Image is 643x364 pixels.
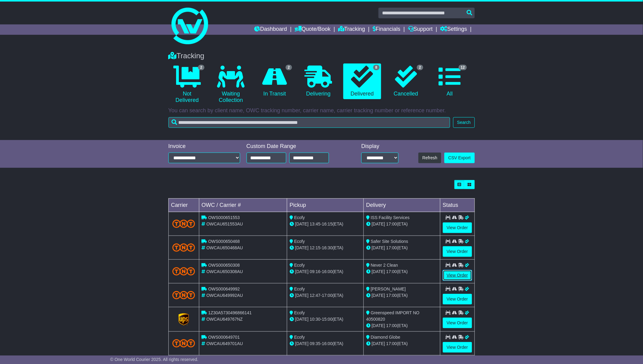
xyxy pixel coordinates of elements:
div: - (ETA) [290,245,361,251]
span: Ecofy [294,215,305,220]
div: (ETA) [366,341,438,347]
span: Safer Site Solutions [371,239,408,244]
span: 17:00 [386,293,397,298]
img: TNT_Domestic.png [172,339,195,348]
span: [PERSON_NAME] [371,287,406,291]
span: 2 [198,65,204,70]
span: © One World Courier 2025. All rights reserved. [110,357,198,362]
div: (ETA) [366,292,438,299]
a: 2 In Transit [256,63,293,99]
a: 12 All [431,63,468,99]
span: OWS000649992 [208,287,240,291]
span: [DATE] [372,222,385,226]
a: Dashboard [255,24,287,35]
a: CSV Export [444,153,475,163]
span: [DATE] [295,222,309,226]
span: [DATE] [295,269,309,274]
span: 12 [459,65,467,70]
span: 16:00 [322,269,333,274]
a: Delivering [300,63,337,99]
span: Never 2 Clean [371,263,398,268]
a: View Order [443,294,472,305]
div: - (ETA) [290,221,361,227]
a: Financials [373,24,400,35]
a: Quote/Book [294,24,331,35]
div: Invoice [168,143,240,150]
span: 17:00 [386,269,397,274]
span: [DATE] [295,317,309,322]
a: Tracking [338,24,365,35]
span: 15:00 [322,317,333,322]
span: 16:30 [322,245,333,250]
a: View Order [443,270,472,281]
span: OWCAU651553AU [206,222,243,226]
span: 09:16 [310,269,320,274]
span: 09:35 [310,341,320,346]
span: 17:00 [386,323,397,328]
img: TNT_Domestic.png [172,243,195,252]
div: Display [361,143,399,150]
span: 13:45 [310,222,320,226]
button: Search [453,117,475,128]
span: 12:15 [310,245,320,250]
span: OWCAU650308AU [206,269,243,274]
span: ISS Facility Services [371,215,410,220]
span: Ecofy [294,310,305,315]
a: View Order [443,318,472,328]
span: Ecofy [294,287,305,291]
div: Tracking [165,52,478,60]
p: You can search by client name, OWC tracking number, carrier name, carrier tracking number or refe... [168,107,475,114]
span: OWCAU649701AU [206,341,243,346]
div: - (ETA) [290,268,361,275]
span: 17:00 [386,245,397,250]
td: Carrier [168,199,199,212]
img: GetCarrierServiceLogo [179,313,189,326]
span: 10:30 [310,317,320,322]
div: (ETA) [366,221,438,227]
span: [DATE] [295,341,309,346]
span: OWS000649701 [208,335,240,340]
span: OWCAU649767NZ [206,317,243,322]
div: (ETA) [366,268,438,275]
span: [DATE] [372,293,385,298]
span: 8 [373,65,380,70]
a: 8 Delivered [343,63,381,99]
span: [DATE] [295,293,309,298]
span: 12:47 [310,293,320,298]
span: 17:00 [322,293,333,298]
span: [DATE] [372,269,385,274]
span: [DATE] [372,341,385,346]
button: Refresh [418,153,441,163]
div: (ETA) [366,245,438,251]
a: View Order [443,342,472,353]
span: [DATE] [372,323,385,328]
span: Ecofy [294,239,305,244]
div: - (ETA) [290,341,361,347]
div: Custom Date Range [247,143,345,150]
span: Ecofy [294,335,305,340]
span: OWS000651553 [208,215,240,220]
a: View Order [443,246,472,257]
a: Support [408,24,433,35]
span: [DATE] [372,245,385,250]
span: 16:15 [322,222,333,226]
td: Pickup [287,199,364,212]
a: Waiting Collection [212,63,250,106]
span: 1Z30A5730496866141 [208,310,251,315]
td: Delivery [363,199,440,212]
span: Ecofy [294,263,305,268]
td: Status [440,199,475,212]
a: 2 Not Delivered [168,63,206,106]
td: OWC / Carrier # [199,199,287,212]
div: (ETA) [366,323,438,329]
div: - (ETA) [290,316,361,323]
span: 2 [417,65,423,70]
span: OWS000650468 [208,239,240,244]
span: OWS000650308 [208,263,240,268]
span: 17:00 [386,222,397,226]
span: OWCAU650468AU [206,245,243,250]
span: 2 [286,65,292,70]
span: OWCAU649992AU [206,293,243,298]
span: [DATE] [295,245,309,250]
img: TNT_Domestic.png [172,220,195,228]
